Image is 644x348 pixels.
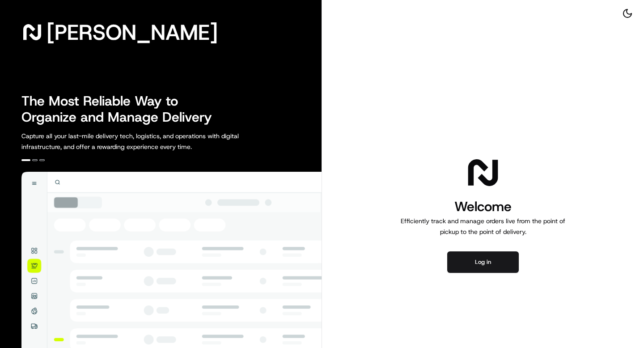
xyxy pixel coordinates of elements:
[21,93,222,125] h2: The Most Reliable Way to Organize and Manage Delivery
[447,251,519,273] button: Log in
[47,23,218,41] span: [PERSON_NAME]
[397,216,569,237] p: Efficiently track and manage orders live from the point of pickup to the point of delivery.
[21,131,279,152] p: Capture all your last-mile delivery tech, logistics, and operations with digital infrastructure, ...
[397,198,569,216] h1: Welcome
